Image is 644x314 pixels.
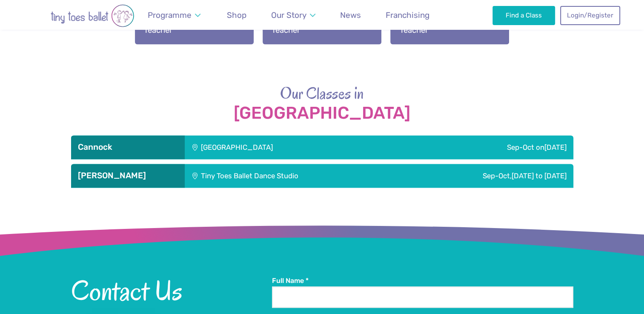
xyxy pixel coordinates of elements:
[148,10,192,20] span: Programme
[78,171,178,181] h3: [PERSON_NAME]
[78,142,178,152] h3: Cannock
[71,276,272,305] h2: Contact Us
[492,6,555,25] a: Find a Class
[267,5,319,25] a: Our Story
[71,104,573,123] strong: [GEOGRAPHIC_DATA]
[340,10,361,20] span: News
[272,276,573,285] label: Full Name *
[144,5,205,25] a: Programme
[512,171,567,180] span: [DATE] to [DATE]
[280,82,364,104] span: Our Classes in
[544,143,567,151] span: [DATE]
[227,10,246,20] span: Shop
[144,26,172,35] span: Teacher
[404,135,573,159] div: Sep-Oct on
[185,164,400,188] div: Tiny Toes Ballet Dance Studio
[399,26,428,35] span: Teacher
[336,5,365,25] a: News
[560,6,620,25] a: Login/Register
[382,5,434,25] a: Franchising
[185,135,404,159] div: [GEOGRAPHIC_DATA]
[271,10,306,20] span: Our Story
[24,4,160,27] img: tiny toes ballet
[223,5,251,25] a: Shop
[386,10,429,20] span: Franchising
[272,26,300,35] span: Teacher
[400,164,573,188] div: Sep-Oct,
